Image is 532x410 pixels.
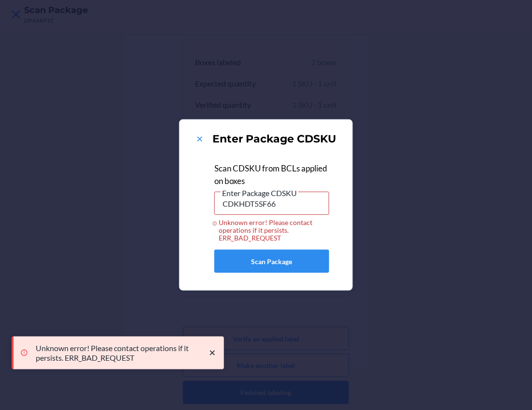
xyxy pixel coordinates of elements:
[208,348,217,358] svg: close toast
[214,219,329,242] div: Unknown error! Please contact operations if it persists. ERR_BAD_REQUEST
[36,343,198,363] p: Unknown error! Please contact operations if it persists. ERR_BAD_REQUEST
[221,188,298,198] span: Enter Package CDSKU
[212,131,336,147] h2: Enter Package CDSKU
[214,192,329,215] input: Enter Package CDSKU Unknown error! Please contact operations if it persists. ERR_BAD_REQUEST
[214,250,329,273] button: Scan Package
[214,162,329,187] div: Scan CDSKU from BCLs applied on boxes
